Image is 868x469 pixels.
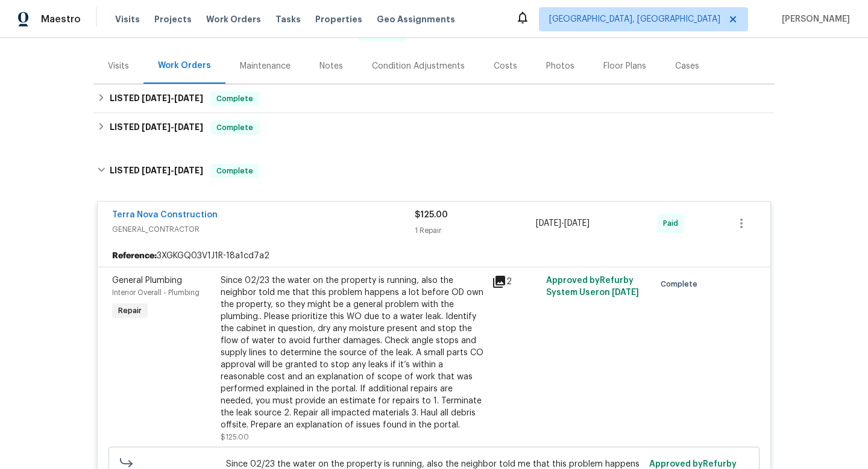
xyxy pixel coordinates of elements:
[372,60,465,72] div: Condition Adjustments
[297,30,322,38] span: [DATE]
[663,217,683,229] span: Paid
[612,288,639,297] span: [DATE]
[377,13,455,25] span: Geo Assignments
[777,13,850,25] span: [PERSON_NAME]
[142,123,203,131] span: -
[212,165,258,177] span: Complete
[315,13,362,25] span: Properties
[675,60,699,72] div: Cases
[112,211,218,219] a: Terra Nova Construction
[206,13,261,25] span: Work Orders
[142,94,171,102] span: [DATE]
[112,250,157,262] b: Reference:
[536,217,590,229] span: -
[415,211,448,219] span: $125.00
[112,289,200,296] span: Interior Overall - Plumbing
[549,13,720,25] span: [GEOGRAPHIC_DATA], [GEOGRAPHIC_DATA]
[297,30,351,38] span: -
[221,275,485,431] div: Since 02/23 the water on the property is running, also the neighbor told me that this problem hap...
[142,94,203,102] span: -
[546,276,639,297] span: Approved by Refurby System User on
[492,275,539,289] div: 2
[212,122,258,134] span: Complete
[240,60,291,72] div: Maintenance
[110,92,203,106] h6: LISTED
[325,30,351,38] span: [DATE]
[546,60,574,72] div: Photos
[142,166,171,175] span: [DATE]
[494,60,517,72] div: Costs
[319,60,343,72] div: Notes
[275,15,301,23] span: Tasks
[271,30,407,38] span: Listed
[158,60,211,72] div: Work Orders
[661,278,702,290] span: Complete
[110,120,203,135] h6: LISTED
[93,84,775,113] div: LISTED [DATE]-[DATE]Complete
[603,60,646,72] div: Floor Plans
[221,433,249,441] span: $125.00
[115,13,140,25] span: Visits
[113,305,146,317] span: Repair
[174,166,203,175] span: [DATE]
[93,113,775,142] div: LISTED [DATE]-[DATE]Complete
[174,123,203,131] span: [DATE]
[174,94,203,102] span: [DATE]
[212,93,258,105] span: Complete
[154,13,192,25] span: Projects
[415,225,536,237] div: 1 Repair
[98,245,770,267] div: 3XGKGQ03V1J1R-18a1cd7a2
[142,123,171,131] span: [DATE]
[112,223,415,235] span: GENERAL_CONTRACTOR
[108,60,129,72] div: Visits
[110,164,203,178] h6: LISTED
[142,166,203,175] span: -
[93,152,775,190] div: LISTED [DATE]-[DATE]Complete
[93,30,119,38] span: [DATE]
[112,276,182,285] span: General Plumbing
[536,219,561,228] span: [DATE]
[41,13,81,25] span: Maestro
[564,219,590,228] span: [DATE]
